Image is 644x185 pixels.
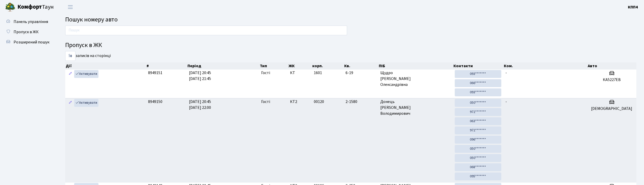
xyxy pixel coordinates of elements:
a: Панель управління [3,17,54,27]
a: Активувати [74,70,98,78]
span: Гості [261,99,270,105]
select: записів на сторінці [65,51,75,61]
h5: КА5227ЕВ [589,77,634,82]
span: Таун [17,3,54,11]
th: Період [187,62,259,70]
span: 2-1580 [346,99,376,105]
b: КПП4 [628,4,638,10]
a: Активувати [74,99,98,107]
span: Розширений пошук [14,39,49,45]
input: Пошук [65,26,347,35]
span: Пошук номеру авто [65,15,118,24]
span: 6-19 [346,70,376,76]
th: Тип [259,62,288,70]
th: Авто [587,62,636,70]
span: - [505,99,507,105]
span: КТ2 [290,99,310,105]
span: Гості [261,70,270,76]
span: Донець [PERSON_NAME] Володимирович [380,99,451,117]
h4: Пропуск в ЖК [65,42,636,49]
span: 8949150 [148,99,162,105]
span: КТ [290,70,310,76]
a: КПП4 [628,4,638,10]
b: Комфорт [17,3,42,11]
th: Ком. [503,62,587,70]
th: Дії [65,62,146,70]
h5: [DEMOGRAPHIC_DATA] [589,106,634,111]
th: ПІБ [378,62,453,70]
span: 1601 [314,70,322,76]
span: - [505,70,507,76]
button: Переключити навігацію [64,3,77,11]
th: корп. [312,62,343,70]
span: Пропуск в ЖК [14,29,39,35]
th: Контакти [453,62,503,70]
img: logo.png [5,2,15,12]
th: Кв. [344,62,378,70]
th: # [146,62,187,70]
a: Розширений пошук [3,37,54,47]
span: [DATE] 20:45 [DATE] 22:00 [189,99,211,110]
a: Редагувати [67,70,73,78]
a: Пропуск в ЖК [3,27,54,37]
label: записів на сторінці [65,51,111,61]
span: [DATE] 20:45 [DATE] 21:45 [189,70,211,82]
span: 8949151 [148,70,162,76]
span: 00120 [314,99,324,105]
span: Панель управління [14,19,48,25]
th: ЖК [288,62,312,70]
span: Щудро [PERSON_NAME] Олександрівна [380,70,451,88]
a: Редагувати [67,99,73,107]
